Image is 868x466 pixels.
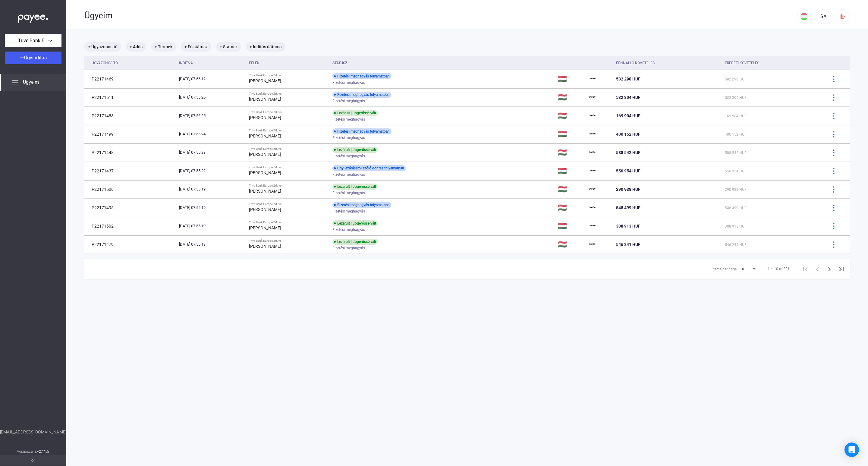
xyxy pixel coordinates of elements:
[616,168,640,173] span: 550 954 HUF
[589,186,596,193] img: payee-logo
[84,70,177,88] td: P22171469
[249,97,281,102] strong: [PERSON_NAME]
[216,42,241,52] mat-chip: + Státusz
[332,116,365,123] span: Fizetési meghagyás
[831,150,837,156] img: more-blue
[818,13,829,20] div: SA
[589,241,596,248] img: payee-logo
[23,79,39,86] span: Ügyeim
[616,150,640,155] span: 588 542 HUF
[84,42,121,52] mat-chip: + Ügyazonosító
[616,59,720,67] div: Fennálló követelés
[249,221,328,224] div: Trive Bank Europe Zrt. vs
[616,95,640,100] span: 532 304 HUF
[249,207,281,212] strong: [PERSON_NAME]
[179,150,244,156] div: [DATE] 07:55:23
[24,55,47,61] span: Ügyindítás
[332,244,365,252] span: Fizetési meghagyás
[797,9,811,24] button: HU
[18,37,48,44] span: Trive Bank Europe Zrt.
[725,187,747,192] span: 290 938 HUF
[84,162,177,180] td: P22171437
[31,459,35,462] img: arrow-double-left-grey.svg
[84,143,177,162] td: P22171448
[827,146,840,159] button: more-blue
[332,147,378,153] div: Lezárult | Jogerőssé vált
[249,134,281,138] strong: [PERSON_NAME]
[249,92,328,96] div: Trive Bank Europe Zrt. vs
[179,76,244,82] div: [DATE] 07:56:12
[332,208,365,215] span: Fizetési meghagyás
[332,73,392,79] div: Fizetési meghagyás folyamatban
[555,70,587,88] td: 🇭🇺
[332,171,365,178] span: Fizetési meghagyás
[831,113,837,119] img: more-blue
[179,168,244,174] div: [DATE] 07:55:22
[249,189,281,194] strong: [PERSON_NAME]
[616,113,640,118] span: 169 904 HUF
[740,265,757,272] mat-select: Items per page:
[84,180,177,198] td: P22171506
[555,217,587,235] td: 🇭🇺
[84,107,177,125] td: P22171483
[249,165,328,169] div: Trive Bank Europe Zrt. vs
[179,59,244,67] div: Indítva
[725,206,747,210] span: 548 499 HUF
[18,11,48,24] img: white-payee-white-dot.svg
[249,59,328,67] div: Felek
[725,151,747,155] span: 588 542 HUF
[84,125,177,143] td: P22171499
[332,110,378,116] div: Lezárult | Jogerőssé vált
[616,242,640,247] span: 546 241 HUF
[84,217,177,235] td: P22171502
[332,97,365,105] span: Fizetési meghagyás
[332,128,392,134] div: Fizetési meghagyás folyamatban
[827,220,840,232] button: more-blue
[616,132,640,137] span: 400 152 HUF
[249,244,281,249] strong: [PERSON_NAME]
[589,75,596,83] img: payee-logo
[179,241,244,247] div: [DATE] 07:55:18
[249,184,328,187] div: Trive Bank Europe Zrt. vs
[126,42,146,52] mat-chip: + Adós
[835,9,850,24] button: logout-red
[332,153,365,160] span: Fizetési meghagyás
[84,88,177,106] td: P22171511
[616,224,640,228] span: 308 913 HUF
[84,235,177,253] td: P22171479
[725,77,747,81] span: 582 298 HUF
[151,42,176,52] mat-chip: + Termék
[5,34,61,47] button: Trive Bank Europe Zrt.
[823,263,835,275] button: Next page
[555,235,587,253] td: 🇭🇺
[11,79,18,86] img: list.svg
[725,224,747,228] span: 308 913 HUF
[249,239,328,243] div: Trive Bank Europe Zrt. vs
[179,94,244,100] div: [DATE] 07:55:26
[800,13,808,20] img: HU
[249,152,281,157] strong: [PERSON_NAME]
[332,220,378,226] div: Lezárult | Jogerőssé vált
[179,186,244,192] div: [DATE] 07:55:19
[179,223,244,229] div: [DATE] 07:55:19
[616,77,640,81] span: 582 298 HUF
[831,205,837,211] img: more-blue
[84,199,177,217] td: P22171495
[827,165,840,177] button: more-blue
[831,94,837,101] img: more-blue
[725,59,759,67] div: Eredeti követelés
[332,79,365,86] span: Fizetési meghagyás
[725,169,747,173] span: 550 954 HUF
[332,189,365,197] span: Fizetési meghagyás
[811,263,823,275] button: Previous page
[332,226,365,233] span: Fizetési meghagyás
[330,56,555,70] th: Státusz
[816,9,831,24] button: SA
[589,167,596,175] img: payee-logo
[249,115,281,120] strong: [PERSON_NAME]
[844,442,859,457] div: Open Intercom Messenger
[827,183,840,196] button: more-blue
[616,59,655,67] div: Fennálló követelés
[616,205,640,210] span: 548 499 HUF
[181,42,211,52] mat-chip: + Fő státusz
